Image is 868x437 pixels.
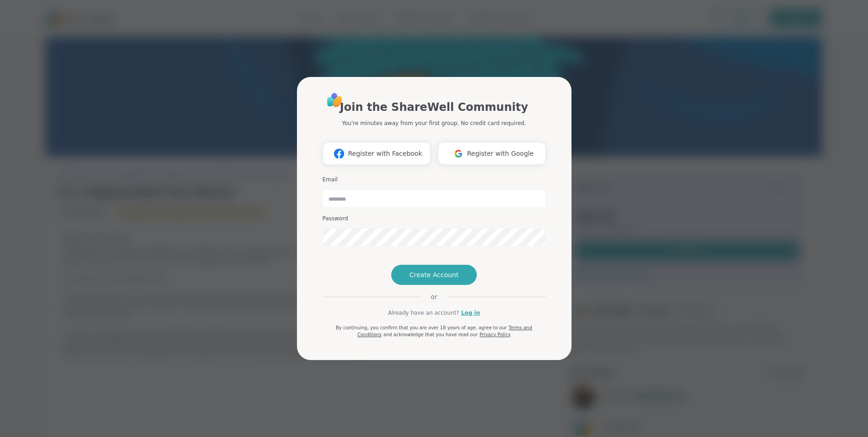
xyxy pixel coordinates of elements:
[391,265,477,285] button: Create Account
[410,270,459,279] span: Create Account
[324,90,345,110] img: ShareWell Logo
[340,99,528,115] h1: Join the ShareWell Community
[438,142,546,165] button: Register with Google
[383,332,478,337] span: and acknowledge that you have read our
[342,119,526,127] p: You're minutes away from your first group. No credit card required.
[323,142,431,165] button: Register with Facebook
[388,309,459,317] span: Already have an account?
[461,309,480,317] a: Log in
[323,215,546,223] h3: Password
[450,145,467,162] img: ShareWell Logomark
[330,145,348,162] img: ShareWell Logomark
[323,176,546,184] h3: Email
[357,325,532,337] a: Terms and Conditions
[420,292,448,301] span: or
[467,149,534,158] span: Register with Google
[348,149,422,158] span: Register with Facebook
[480,332,511,337] a: Privacy Policy
[336,325,507,330] span: By continuing, you confirm that you are over 18 years of age, agree to our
